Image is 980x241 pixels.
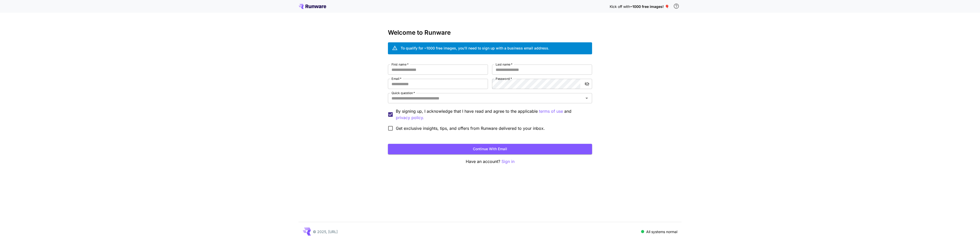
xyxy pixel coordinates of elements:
[671,1,681,11] button: In order to qualify for free credit, you need to sign up with a business email address and click ...
[582,79,592,88] button: toggle password visibility
[391,91,415,95] label: Quick question
[388,144,592,154] button: Continue with email
[583,95,590,102] button: Open
[396,108,588,121] p: By signing up, I acknowledge that I have read and agree to the applicable and
[501,158,514,165] button: Sign in
[396,125,545,131] span: Get exclusive insights, tips, and offers from Runware delivered to your inbox.
[496,62,512,67] label: Last name
[396,115,424,121] button: By signing up, I acknowledge that I have read and agree to the applicable terms of use and
[391,77,401,81] label: Email
[388,158,592,165] p: Have an account?
[630,4,669,9] span: ~1000 free images! 🎈
[388,29,592,36] h3: Welcome to Runware
[496,77,512,81] label: Password
[391,62,409,67] label: First name
[539,108,563,115] p: terms of use
[396,115,424,121] p: privacy policy.
[539,108,563,115] button: By signing up, I acknowledge that I have read and agree to the applicable and privacy policy.
[313,229,338,234] p: © 2025, [URL]
[610,4,630,9] span: Kick off with
[646,229,677,234] p: All systems normal
[401,45,549,51] div: To qualify for ~1000 free images, you’ll need to sign up with a business email address.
